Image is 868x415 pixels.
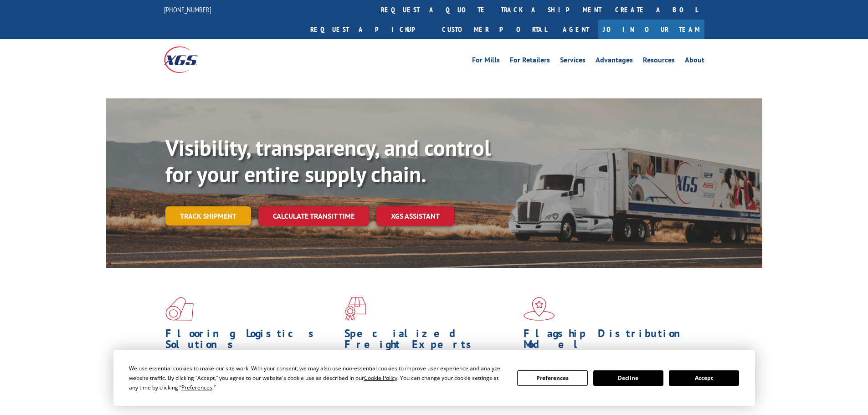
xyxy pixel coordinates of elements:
[344,328,517,354] h1: Specialized Freight Experts
[517,370,587,386] button: Preferences
[113,350,755,406] div: Cookie Consent Prompt
[510,56,550,67] a: For Retailers
[685,56,704,67] a: About
[165,206,251,225] a: Track shipment
[165,133,491,188] b: Visibility, transparency, and control for your entire supply chain.
[364,374,397,382] span: Cookie Policy
[554,20,598,39] a: Agent
[643,56,675,67] a: Resources
[472,56,500,67] a: For Mills
[596,56,633,67] a: Advantages
[258,206,369,226] a: Calculate transit time
[165,297,194,321] img: xgs-icon-total-supply-chain-intelligence-red
[164,5,211,14] a: [PHONE_NUMBER]
[598,20,704,39] a: Join Our Team
[560,56,586,67] a: Services
[165,328,338,354] h1: Flooring Logistics Solutions
[181,384,212,391] span: Preferences
[435,20,554,39] a: Customer Portal
[344,297,366,321] img: xgs-icon-focused-on-flooring-red
[524,328,696,354] h1: Flagship Distribution Model
[129,364,506,392] div: We use essential cookies to make our site work. With your consent, we may also use non-essential ...
[303,20,435,39] a: Request a pickup
[376,206,454,226] a: XGS ASSISTANT
[669,370,739,386] button: Accept
[593,370,663,386] button: Decline
[524,297,555,321] img: xgs-icon-flagship-distribution-model-red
